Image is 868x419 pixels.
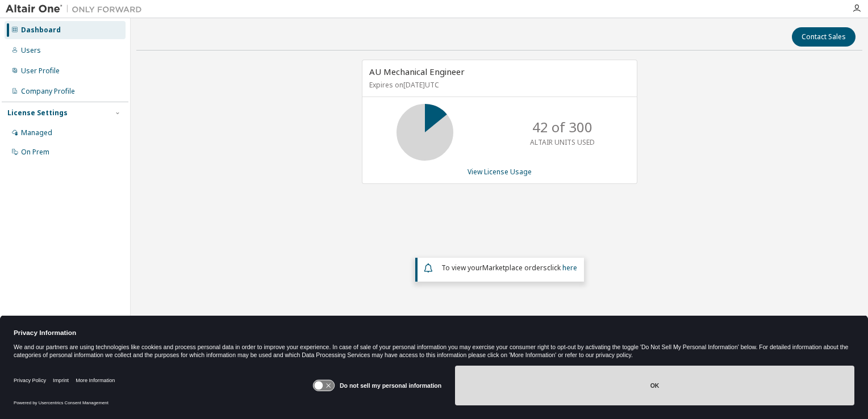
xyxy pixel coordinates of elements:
p: Expires on [DATE] UTC [369,80,627,90]
span: To view your click [441,263,577,273]
div: Managed [21,128,52,137]
div: License Settings [7,108,68,118]
a: here [562,263,577,273]
div: Company Profile [21,87,75,96]
em: Marketplace orders [482,263,547,273]
button: Contact Sales [792,27,856,47]
p: 42 of 300 [532,118,592,137]
div: Dashboard [21,26,61,35]
div: User Profile [21,66,60,76]
div: On Prem [21,148,49,157]
img: Altair One [6,3,148,15]
span: AU Mechanical Engineer [369,66,465,77]
div: Users [21,46,41,55]
p: ALTAIR UNITS USED [530,137,595,147]
a: View License Usage [468,167,532,177]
